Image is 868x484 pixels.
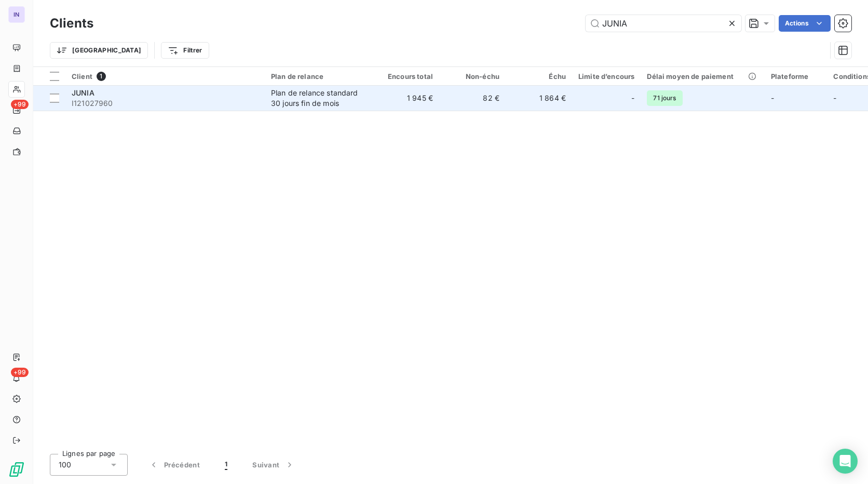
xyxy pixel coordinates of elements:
span: I121027960 [72,98,259,109]
button: Précédent [136,454,212,476]
button: 1 [212,454,240,476]
button: Suivant [240,454,307,476]
div: Plateforme [771,72,821,80]
div: Échu [512,72,566,80]
input: Rechercher [586,15,741,32]
div: Délai moyen de paiement [647,72,758,80]
button: Actions [779,15,831,32]
span: - [631,93,634,103]
span: 100 [59,460,71,470]
div: Non-échu [445,72,499,80]
button: Filtrer [161,42,209,59]
span: - [771,93,774,102]
span: +99 [11,100,29,109]
a: +99 [8,102,24,118]
span: Client [72,72,92,80]
button: [GEOGRAPHIC_DATA] [50,42,148,59]
div: IN [8,6,25,23]
div: Limite d’encours [578,72,634,80]
div: Plan de relance [271,72,367,80]
img: Logo LeanPay [8,461,25,478]
div: Plan de relance standard 30 jours fin de mois [271,88,367,109]
td: 82 € [439,86,506,111]
div: Open Intercom Messenger [833,449,858,474]
td: 1 864 € [506,86,572,111]
span: JUNIA [72,88,94,97]
span: 1 [225,460,227,470]
span: 1 [97,72,106,81]
div: Encours total [379,72,433,80]
span: - [833,93,836,102]
td: 1 945 € [373,86,439,111]
span: +99 [11,368,29,377]
h3: Clients [50,14,93,33]
span: 71 jours [647,90,682,106]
